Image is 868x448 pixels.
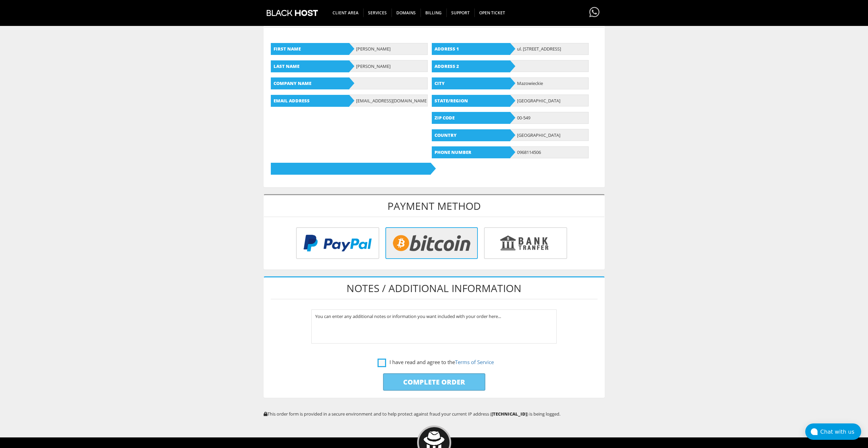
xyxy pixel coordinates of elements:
[491,411,527,417] strong: [TECHNICAL_ID]
[432,77,510,89] b: City
[392,9,421,17] span: Domains
[421,9,447,17] span: Billing
[805,423,861,440] button: Chat with us
[446,9,475,17] span: Support
[264,195,604,217] h1: Payment Method
[271,60,349,72] b: Last Name
[271,95,349,107] b: Email Address
[432,129,510,141] b: Country
[328,9,364,17] span: CLIENT AREA
[296,227,379,259] img: PayPal.png
[271,77,349,89] b: Company Name
[432,112,510,124] b: Zip Code
[378,358,494,366] label: I have read and agree to the
[271,43,349,55] b: First Name
[432,95,510,107] b: State/Region
[271,277,598,299] h1: Notes / Additional Information
[432,43,510,55] b: Address 1
[311,309,557,344] textarea: You can enter any additional notes or information you want included with your order here...
[432,60,510,72] b: Address 2
[455,359,494,365] a: Terms of Service
[383,373,485,391] input: Complete Order
[363,9,392,17] span: SERVICES
[432,146,510,158] b: Phone Number
[484,227,567,259] img: Bank%20Transfer.png
[820,429,861,435] div: Chat with us
[385,227,478,259] img: Bitcoin.png
[264,411,605,417] p: This order form is provided in a secure environment and to help protect against fraud your curren...
[474,9,510,17] span: Open Ticket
